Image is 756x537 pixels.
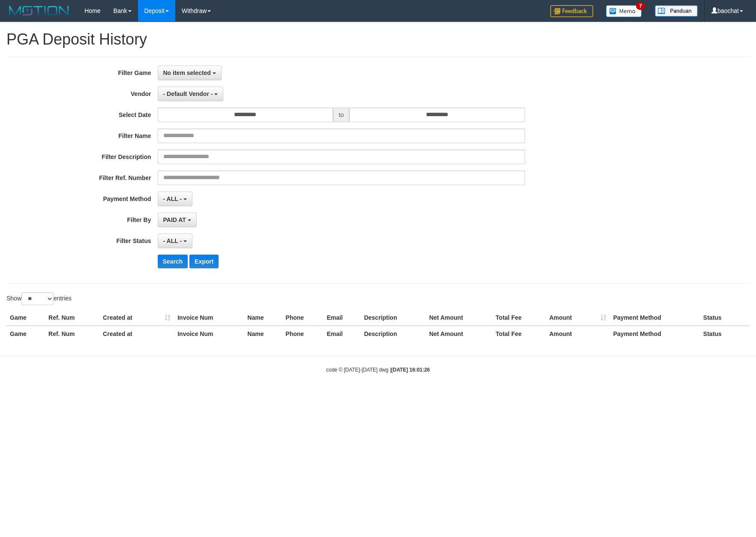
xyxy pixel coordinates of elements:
[158,66,222,80] button: No item selected
[99,310,174,326] th: Created at
[6,4,72,17] img: MOTION_logo.png
[360,326,426,342] th: Description
[333,108,349,122] span: to
[163,216,186,223] span: PAID AT
[158,255,188,268] button: Search
[326,367,430,373] small: code © [DATE]-[DATE] dwg |
[158,192,192,206] button: - ALL -
[45,326,99,342] th: Ref. Num
[323,326,360,342] th: Email
[700,310,750,326] th: Status
[610,326,700,342] th: Payment Method
[45,310,99,326] th: Ref. Num
[546,326,610,342] th: Amount
[244,310,282,326] th: Name
[6,292,72,305] label: Show entries
[606,5,642,17] img: Button%20Memo.svg
[426,326,492,342] th: Net Amount
[174,310,244,326] th: Invoice Num
[282,326,323,342] th: Phone
[21,292,54,305] select: Showentries
[163,195,182,202] span: - ALL -
[426,310,492,326] th: Net Amount
[189,255,219,268] button: Export
[550,5,593,17] img: Feedback.jpg
[546,310,610,326] th: Amount
[6,31,750,48] h1: PGA Deposit History
[163,69,211,76] span: No item selected
[492,326,546,342] th: Total Fee
[610,310,700,326] th: Payment Method
[158,234,192,248] button: - ALL -
[6,310,45,326] th: Game
[158,87,224,101] button: - Default Vendor -
[700,326,750,342] th: Status
[163,237,182,244] span: - ALL -
[391,367,430,373] strong: [DATE] 16:01:26
[163,90,213,97] span: - Default Vendor -
[323,310,360,326] th: Email
[244,326,282,342] th: Name
[158,213,197,227] button: PAID AT
[6,326,45,342] th: Game
[655,5,698,17] img: panduan.png
[174,326,244,342] th: Invoice Num
[636,2,645,10] span: 7
[492,310,546,326] th: Total Fee
[282,310,323,326] th: Phone
[99,326,174,342] th: Created at
[360,310,426,326] th: Description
